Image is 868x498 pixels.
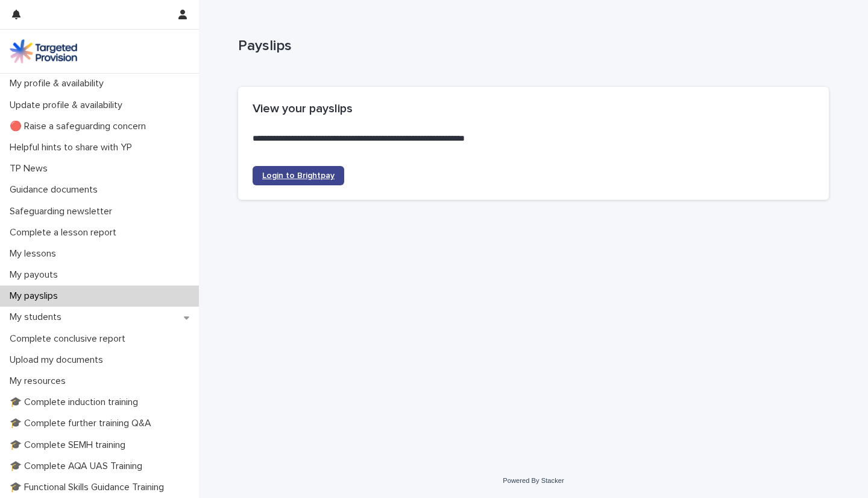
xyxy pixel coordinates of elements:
p: My profile & availability [5,78,113,89]
p: My payouts [5,269,68,281]
p: Helpful hints to share with YP [5,142,142,153]
p: Payslips [238,37,824,55]
p: 🎓 Complete AQA UAS Training [5,461,152,472]
a: Powered By Stacker [503,477,564,484]
img: M5nRWzHhSzIhMunXDL62 [10,39,77,63]
p: Safeguarding newsletter [5,206,122,217]
p: My resources [5,375,75,387]
p: 🎓 Functional Skills Guidance Training [5,482,174,493]
p: My payslips [5,290,68,302]
h2: View your payslips [253,101,814,116]
span: Login to Brightpay [262,171,335,180]
p: Complete a lesson report [5,227,126,238]
p: My lessons [5,248,66,260]
p: TP News [5,163,57,174]
p: 🔴 Raise a safeguarding concern [5,121,156,132]
p: 🎓 Complete SEMH training [5,439,135,451]
p: 🎓 Complete induction training [5,397,148,408]
p: Guidance documents [5,184,107,196]
p: Upload my documents [5,354,113,366]
p: 🎓 Complete further training Q&A [5,418,161,429]
a: Login to Brightpay [253,166,344,185]
p: Update profile & availability [5,100,132,111]
p: Complete conclusive report [5,333,135,345]
p: My students [5,311,71,323]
